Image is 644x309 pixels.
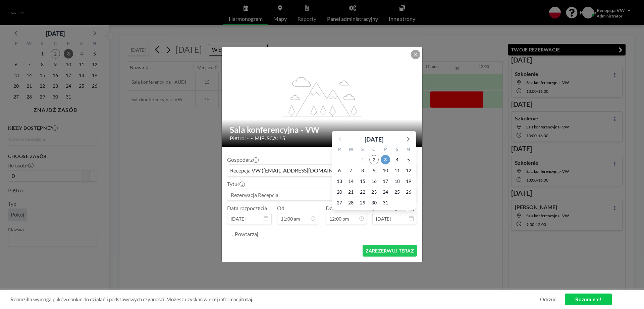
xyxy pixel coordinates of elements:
[10,296,241,302] font: Roomzilla wymaga plików cookie do działań i podstawowych czynności. Możesz uzyskać więcej informacji
[348,189,354,195] font: 21
[371,189,377,195] font: 23
[358,187,367,197] span: środa, 22 października 2025
[540,296,556,303] a: Odrzuć
[335,187,344,197] span: poniedziałek, 20 października 2025
[372,146,375,152] font: C
[366,248,414,254] font: ZAREZERWUJ TERAZ
[358,155,367,164] span: środa, 1 października 2025
[346,187,356,197] span: wtorek, 21 października 2025
[373,167,375,173] font: 9
[392,166,402,175] span: sobota, 11 października 2025
[384,146,387,152] font: P
[346,177,356,186] span: wtorek, 14 października 2025
[326,205,333,211] font: Do
[321,215,323,222] font: -
[381,155,390,164] span: piątek, 3 października 2025
[338,167,341,173] font: 6
[404,166,413,175] span: niedziela, 12 października 2025
[392,177,402,186] span: sobota, 18 października 2025
[346,198,356,207] span: wtorek, 28 października 2025
[371,178,377,184] font: 16
[369,155,379,164] span: czwartek, 2 października 2025
[227,189,417,200] input: Rezerwacja Recepcja
[406,167,411,173] font: 12
[394,167,400,173] font: 11
[337,189,342,195] font: 20
[383,189,388,195] font: 24
[381,177,390,186] span: piątek, 17 października 2025
[381,166,390,175] span: piątek, 10 października 2025
[369,198,379,207] span: czwartek, 30 października 2025
[335,166,344,175] span: poniedziałek, 6 października 2025
[227,156,253,163] font: Gospodarz
[373,157,375,162] font: 2
[230,167,354,173] font: Recepcja VW ([EMAIL_ADDRESS][DOMAIN_NAME])
[348,146,354,152] font: W
[283,76,362,117] g: flex-grow: 1.2;
[337,178,342,184] font: 13
[407,157,410,162] font: 5
[358,198,367,207] span: środa, 29 października 2025
[407,146,410,152] font: N
[369,166,379,175] span: czwartek, 9 października 2025
[350,167,352,173] font: 7
[363,245,417,257] button: ZAREZERWUJ TERAZ
[396,146,398,152] font: S
[251,136,253,141] font: •
[365,136,383,143] font: [DATE]
[230,135,249,141] font: Piętro: -
[392,187,402,197] span: sobota, 25 października 2025
[394,178,400,184] font: 18
[338,146,341,152] font: P
[348,178,354,184] font: 14
[358,166,367,175] span: środa, 8 października 2025
[371,200,377,205] font: 30
[235,231,258,237] font: Powtarzaj
[360,189,365,195] font: 22
[227,205,267,211] font: Data rozpoczęcia
[383,200,388,205] font: 31
[575,296,601,302] font: Rozumiem!
[384,157,387,162] font: 3
[361,146,364,152] font: S
[381,198,390,207] span: piątek, 31 października 2025
[404,187,413,197] span: niedziela, 26 października 2025
[406,178,411,184] font: 19
[255,135,285,141] font: MIEJSCA: 15
[361,157,364,162] font: 1
[360,200,365,205] font: 29
[383,178,388,184] font: 17
[369,187,379,197] span: czwartek, 23 października 2025
[335,177,344,186] span: poniedziałek, 13 października 2025
[346,166,356,175] span: wtorek, 7 października 2025
[392,155,402,164] span: sobota, 4 października 2025
[396,157,398,162] font: 4
[337,200,342,205] font: 27
[381,187,390,197] span: piątek, 24 października 2025
[241,296,253,302] a: tutaj.
[394,189,400,195] font: 25
[361,167,364,173] font: 8
[358,177,367,186] span: środa, 15 października 2025
[227,165,417,176] div: Wyszukaj opcję
[230,125,319,134] font: Sala konferencyjna - VW
[406,189,411,195] font: 26
[360,178,365,184] font: 15
[227,181,239,187] font: Tytuł
[369,177,379,186] span: czwartek, 16 października 2025
[404,155,413,164] span: niedziela, 5 października 2025
[383,167,388,173] font: 10
[335,198,344,207] span: poniedziałek, 27 października 2025
[348,200,354,205] font: 28
[277,205,284,211] font: Od
[404,177,413,186] span: niedziela, 19 października 2025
